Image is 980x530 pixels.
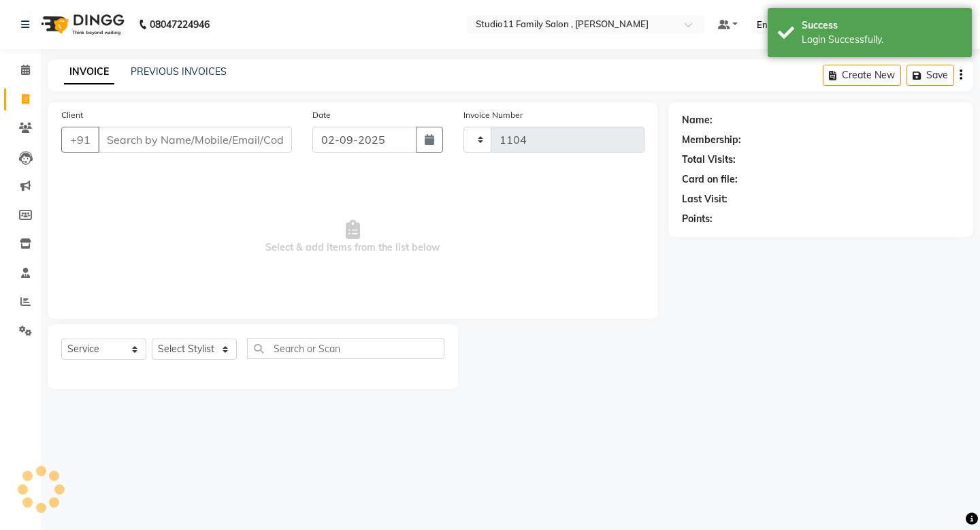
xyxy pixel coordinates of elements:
a: PREVIOUS INVOICES [131,65,227,78]
input: Search or Scan [247,338,444,359]
a: INVOICE [64,60,114,84]
div: Card on file: [682,172,738,187]
div: Total Visits: [682,153,736,167]
button: Create New [823,65,901,86]
input: Search by Name/Mobile/Email/Code [98,127,292,153]
div: Membership: [682,133,741,147]
label: Date [312,109,331,121]
b: 08047224946 [150,5,210,44]
div: Name: [682,113,713,127]
button: Save [906,65,954,86]
label: Client [61,109,83,121]
div: Login Successfully. [802,33,962,47]
div: Points: [682,212,713,226]
label: Invoice Number [463,109,523,121]
button: +91 [61,127,99,153]
div: Last Visit: [682,192,728,206]
img: logo [35,5,128,44]
span: Select & add items from the list below [61,169,644,305]
div: Success [802,18,962,33]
